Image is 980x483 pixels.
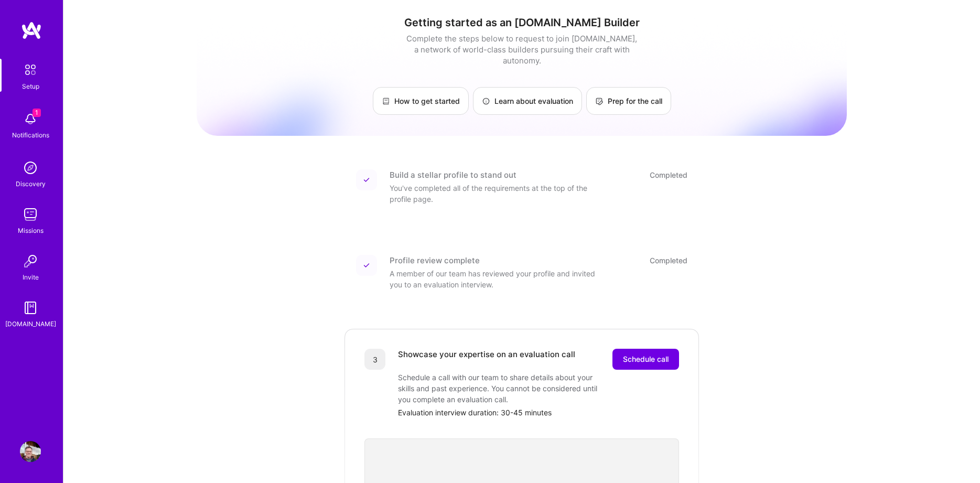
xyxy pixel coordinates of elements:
[23,272,39,283] div: Invite
[382,97,390,105] img: How to get started
[404,33,640,66] div: Complete the steps below to request to join [DOMAIN_NAME], a network of world-class builders purs...
[482,97,490,105] img: Learn about evaluation
[5,318,56,329] div: [DOMAIN_NAME]
[373,87,469,115] a: How to get started
[22,81,39,92] div: Setup
[20,109,41,130] img: bell
[586,87,671,115] a: Prep for the call
[20,251,41,272] img: Invite
[390,183,599,205] div: You've completed all of the requirements at the top of the profile page.
[398,407,679,418] div: Evaluation interview duration: 30-45 minutes
[363,177,370,183] img: Completed
[623,354,669,364] span: Schedule call
[398,349,575,370] div: Showcase your expertise on an evaluation call
[650,255,687,266] div: Completed
[390,268,599,290] div: A member of our team has reviewed your profile and invited you to an evaluation interview.
[12,130,49,141] div: Notifications
[20,204,41,225] img: teamwork
[197,16,847,29] h1: Getting started as an [DOMAIN_NAME] Builder
[20,157,41,178] img: discovery
[18,225,44,236] div: Missions
[363,262,370,269] img: Completed
[16,178,46,189] div: Discovery
[390,169,516,180] div: Build a stellar profile to stand out
[390,255,480,266] div: Profile review complete
[20,441,41,462] img: User Avatar
[33,109,41,117] span: 1
[20,297,41,318] img: guide book
[364,349,385,370] div: 3
[473,87,582,115] a: Learn about evaluation
[595,97,604,105] img: Prep for the call
[398,372,608,405] div: Schedule a call with our team to share details about your skills and past experience. You cannot ...
[21,21,42,40] img: logo
[19,59,41,81] img: setup
[650,169,687,180] div: Completed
